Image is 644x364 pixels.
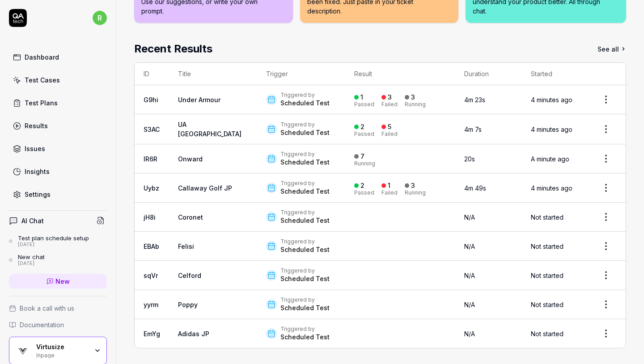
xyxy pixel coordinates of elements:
[25,52,59,62] div: Dashboard
[531,96,572,104] time: 4 minutes ago
[280,296,330,303] div: Triggered by
[464,96,485,104] time: 4m 23s
[411,93,415,101] div: 3
[531,184,572,192] time: 4 minutes ago
[55,277,70,286] span: New
[9,48,107,66] a: Dashboard
[9,274,107,289] a: New
[144,96,158,104] a: G9hi
[144,126,160,133] a: S3AC
[9,186,107,203] a: Settings
[405,190,426,195] div: Running
[25,121,48,130] div: Results
[18,234,89,242] div: Test plan schedule setup
[144,330,160,338] a: EmYg
[280,209,330,216] div: Triggered by
[354,102,374,107] div: Passed
[464,301,475,308] span: N/A
[388,182,390,190] div: 1
[360,93,363,101] div: 1
[9,253,107,267] a: New chat[DATE]
[280,274,330,283] div: Scheduled Test
[93,9,107,27] button: r
[354,190,374,195] div: Passed
[9,117,107,134] a: Results
[381,102,398,107] div: Failed
[388,93,392,101] div: 3
[280,245,330,254] div: Scheduled Test
[360,182,364,190] div: 2
[9,320,107,329] a: Documentation
[36,351,88,358] div: Inpage
[360,152,364,160] div: 7
[531,126,572,133] time: 4 minutes ago
[280,187,330,196] div: Scheduled Test
[405,102,426,107] div: Running
[522,232,586,261] td: Not started
[455,63,522,85] th: Duration
[522,290,586,319] td: Not started
[9,303,107,313] a: Book a call with us
[9,140,107,157] a: Issues
[9,234,107,248] a: Test plan schedule setup[DATE]
[354,131,374,137] div: Passed
[178,184,232,192] a: Callaway Golf JP
[464,155,475,163] time: 20s
[178,96,220,104] a: Under Armour
[144,184,159,192] a: Uybz
[36,343,88,351] div: Virtusize
[25,144,45,153] div: Issues
[25,98,58,108] div: Test Plans
[411,182,415,190] div: 3
[464,272,475,279] span: N/A
[464,243,475,250] span: N/A
[93,11,107,25] span: r
[20,303,74,313] span: Book a call with us
[25,190,51,199] div: Settings
[178,155,203,163] a: Onward
[18,242,89,248] div: [DATE]
[178,330,209,338] a: Adidas JP
[178,243,194,250] a: Felisi
[531,155,569,163] time: A minute ago
[18,260,45,267] div: [DATE]
[280,333,330,342] div: Scheduled Test
[178,301,198,308] a: Poppy
[522,203,586,232] td: Not started
[280,91,330,99] div: Triggered by
[360,123,364,131] div: 2
[464,184,486,192] time: 4m 49s
[381,131,398,137] div: Failed
[464,213,475,221] span: N/A
[280,216,330,225] div: Scheduled Test
[280,158,330,167] div: Scheduled Test
[354,161,375,166] div: Running
[169,63,257,85] th: Title
[9,94,107,112] a: Test Plans
[388,123,391,131] div: 5
[522,261,586,290] td: Not started
[9,71,107,89] a: Test Cases
[25,75,60,85] div: Test Cases
[522,319,586,348] td: Not started
[135,63,169,85] th: ID
[345,63,456,85] th: Result
[522,63,586,85] th: Started
[15,342,31,359] img: Virtusize Logo
[21,216,44,225] h4: AI Chat
[280,303,330,312] div: Scheduled Test
[280,238,330,245] div: Triggered by
[280,180,330,187] div: Triggered by
[18,253,45,260] div: New chat
[20,320,64,329] span: Documentation
[464,330,475,338] span: N/A
[9,163,107,180] a: Insights
[597,41,626,57] a: See all
[464,126,482,133] time: 4m 7s
[280,267,330,274] div: Triggered by
[178,272,201,279] a: Celford
[280,128,330,137] div: Scheduled Test
[280,325,330,333] div: Triggered by
[280,151,330,158] div: Triggered by
[280,121,330,128] div: Triggered by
